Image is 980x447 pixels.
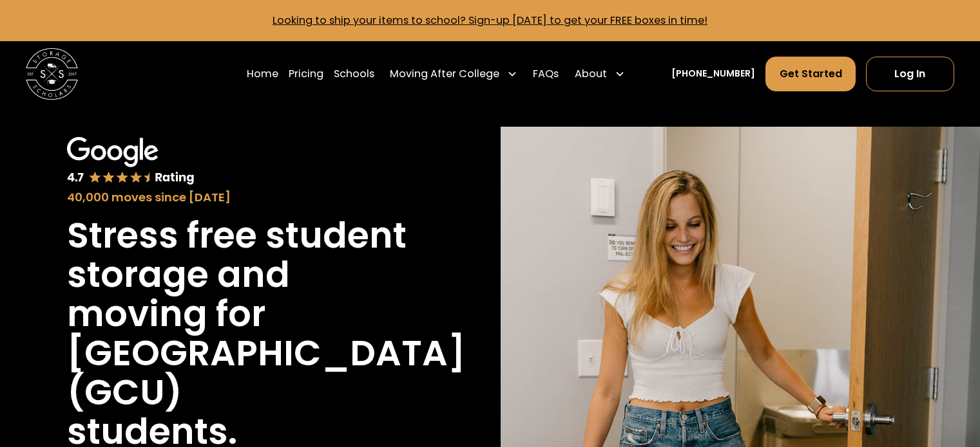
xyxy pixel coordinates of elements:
[67,216,412,334] h1: Stress free student storage and moving for
[390,66,499,82] div: Moving After College
[289,56,323,92] a: Pricing
[67,137,194,186] img: Google 4.7 star rating
[67,188,412,206] div: 40,000 moves since [DATE]
[765,57,855,91] a: Get Started
[334,56,374,92] a: Schools
[67,334,465,412] h1: [GEOGRAPHIC_DATA] (GCU)
[273,13,707,28] a: Looking to ship your items to school? Sign-up [DATE] to get your FREE boxes in time!
[671,67,755,80] a: [PHONE_NUMBER]
[866,57,954,91] a: Log In
[575,66,607,82] div: About
[533,56,559,92] a: FAQs
[247,56,278,92] a: Home
[26,48,78,100] img: Storage Scholars main logo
